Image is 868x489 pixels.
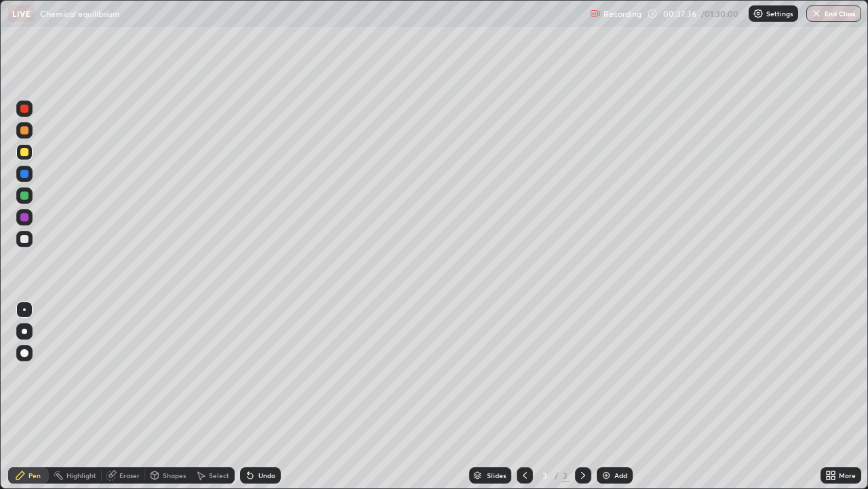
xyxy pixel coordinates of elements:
img: end-class-cross [811,8,822,19]
button: End Class [806,5,861,22]
p: LIVE [12,8,31,19]
div: Add [614,472,627,479]
div: Pen [28,472,41,479]
p: Chemical equilibrium [40,8,120,19]
img: recording.375f2c34.svg [590,8,601,19]
div: Undo [258,472,275,479]
p: Recording [604,9,642,19]
div: Highlight [66,472,96,479]
div: / [555,471,559,479]
div: 3 [538,471,552,479]
div: Slides [487,472,506,479]
img: class-settings-icons [753,8,764,19]
div: Eraser [119,472,140,479]
div: Shapes [163,472,186,479]
div: Select [209,472,229,479]
img: add-slide-button [601,470,612,481]
div: More [839,472,856,479]
div: 3 [561,469,570,482]
p: Settings [766,10,793,17]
